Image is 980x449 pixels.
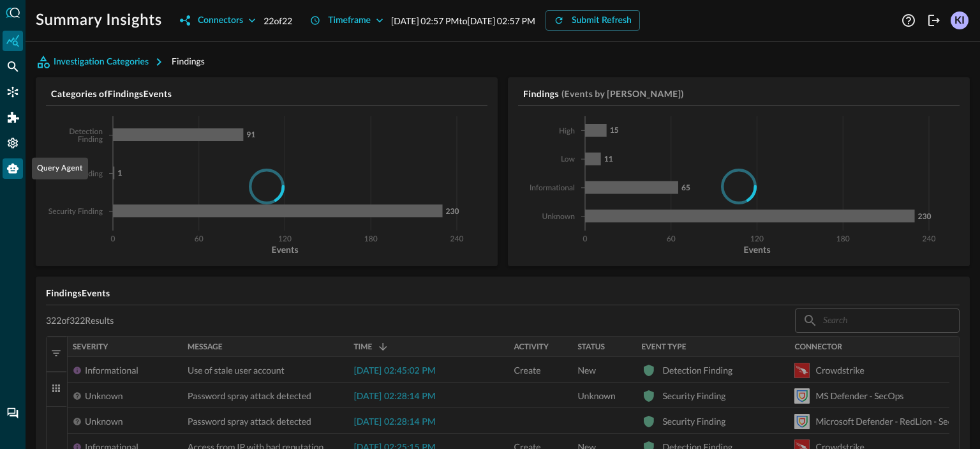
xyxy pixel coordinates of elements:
h5: Categories of Findings Events [51,88,487,100]
div: Connectors [3,82,23,102]
button: Timeframe [302,10,391,31]
p: 322 of 322 Results [46,315,114,326]
button: Help [898,10,919,31]
div: Addons [3,107,24,128]
div: Summary Insights [3,31,23,51]
button: Investigation Categories [36,52,172,72]
div: Submit Refresh [572,13,632,29]
div: Timeframe [328,13,371,29]
div: Settings [3,133,23,153]
div: Query Agent [32,158,88,179]
div: KI [951,11,969,29]
h1: Summary Insights [36,10,162,31]
div: Connectors [198,13,243,29]
h5: Findings Events [46,287,960,300]
div: Chat [3,403,23,423]
button: Connectors [172,10,264,31]
span: Findings [172,56,205,66]
div: Query Agent [3,158,23,179]
button: Submit Refresh [546,10,640,31]
p: 22 of 22 [264,14,292,27]
h5: Findings [523,88,559,100]
p: [DATE] 02:57 PM to [DATE] 02:57 PM [391,14,535,27]
h5: (Events by [PERSON_NAME]) [561,88,684,100]
div: Federated Search [3,56,23,77]
button: Logout [924,10,944,31]
input: Search [823,308,930,332]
